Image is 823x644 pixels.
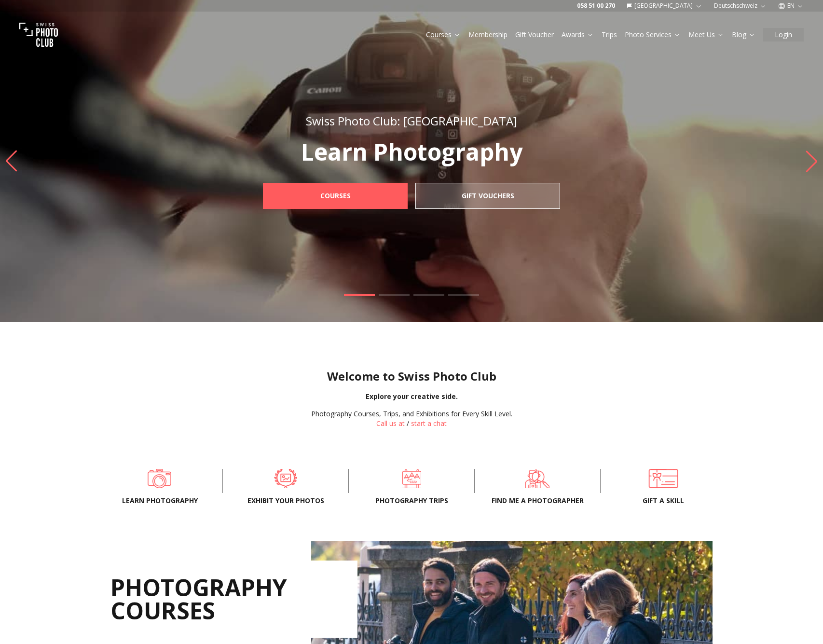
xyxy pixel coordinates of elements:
a: Courses [263,183,408,209]
div: Explore your creative side. [8,392,815,401]
span: Exhibit your photos [238,496,333,506]
a: Photo Services [625,30,681,40]
a: Blog [732,30,755,40]
span: Learn Photography [112,496,207,506]
a: Meet Us [688,30,724,40]
a: Membership [468,30,508,40]
button: Photo Services [621,28,685,41]
a: 058 51 00 270 [577,2,615,10]
a: Call us at [376,419,405,428]
h2: PHOTOGRAPHY COURSES [110,561,357,638]
h1: Welcome to Swiss Photo Club [8,369,815,384]
button: Meet Us [685,28,728,41]
a: Courses [426,30,461,40]
button: Blog [728,28,759,41]
b: Courses [320,191,351,201]
button: Awards [558,28,598,41]
img: Swiss photo club [19,15,58,54]
button: Membership [465,28,511,41]
button: Login [763,28,804,41]
button: Courses [422,28,465,41]
span: Photography trips [364,496,459,506]
a: Learn Photography [112,469,207,488]
div: Photography Courses, Trips, and Exhibitions for Every Skill Level. [311,409,512,419]
a: Gift Voucher [515,30,554,40]
span: Swiss Photo Club: [GEOGRAPHIC_DATA] [306,113,517,129]
b: Gift Vouchers [462,191,514,201]
span: Find me a photographer [490,496,585,506]
div: / [311,409,512,428]
button: start a chat [411,419,447,428]
a: Exhibit your photos [238,469,333,488]
button: Gift Voucher [511,28,558,41]
a: Photography trips [364,469,459,488]
button: Trips [598,28,621,41]
a: Gift Vouchers [415,183,560,209]
a: Gift a skill [616,469,711,488]
p: Learn Photography [242,140,581,164]
a: Find me a photographer [490,469,585,488]
span: Gift a skill [616,496,711,506]
a: Trips [602,30,617,40]
a: Awards [562,30,594,40]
